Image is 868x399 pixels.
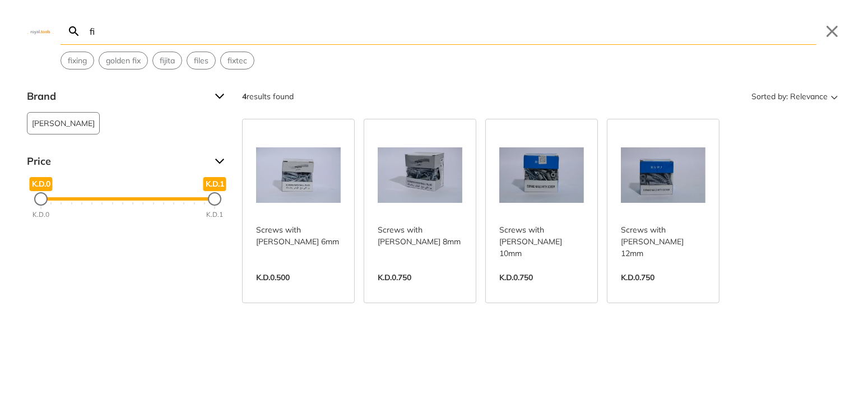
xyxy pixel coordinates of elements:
button: Close [823,22,841,40]
span: fijita [160,55,175,67]
span: golden fix [106,55,141,67]
button: Select suggestion: fijita [153,52,182,69]
span: Relevance [790,87,828,105]
div: Suggestion: files [187,52,216,69]
button: Select suggestion: fixtec [221,52,254,69]
span: fixtec [228,55,247,67]
span: [PERSON_NAME] [32,113,95,134]
img: Close [27,29,54,34]
div: Suggestion: golden fix [99,52,148,69]
svg: Sort [828,90,841,103]
button: Select suggestion: files [187,52,215,69]
div: Maximum Price [208,192,221,206]
div: Suggestion: fixing [61,52,94,69]
input: Search… [87,18,816,44]
div: Suggestion: fijita [152,52,182,69]
button: Sorted by:Relevance Sort [749,87,841,105]
strong: 4 [242,91,247,101]
span: Brand [27,87,206,105]
svg: Search [67,25,81,38]
button: Select suggestion: golden fix [99,52,147,69]
div: Minimum Price [34,192,48,206]
button: Select suggestion: fixing [61,52,94,69]
div: K.D.1 [206,210,223,220]
div: Suggestion: fixtec [220,52,254,69]
div: K.D.0 [33,210,49,220]
button: [PERSON_NAME] [27,112,100,134]
span: fixing [68,55,87,67]
span: Price [27,152,206,170]
div: results found [242,87,294,105]
span: files [194,55,208,67]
